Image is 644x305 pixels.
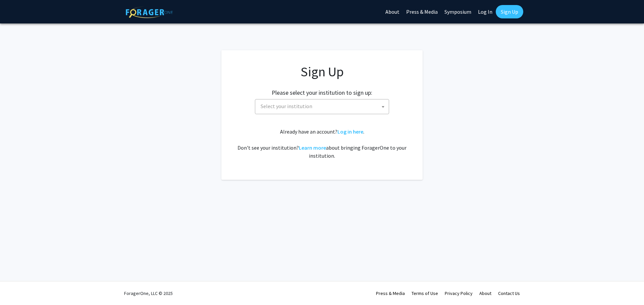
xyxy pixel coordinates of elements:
[376,290,405,296] a: Press & Media
[479,290,491,296] a: About
[445,290,473,296] a: Privacy Policy
[496,5,523,18] a: Sign Up
[299,144,326,151] a: Learn more about bringing ForagerOne to your institution
[498,290,520,296] a: Contact Us
[126,6,173,18] img: ForagerOne Logo
[255,99,389,114] span: Select your institution
[337,128,363,135] a: Log in here
[258,99,389,113] span: Select your institution
[261,103,312,109] span: Select your institution
[235,64,409,80] h1: Sign Up
[412,290,438,296] a: Terms of Use
[272,89,372,96] h2: Please select your institution to sign up:
[235,128,409,160] div: Already have an account? . Don't see your institution? about bringing ForagerOne to your institut...
[124,282,173,305] div: ForagerOne, LLC © 2025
